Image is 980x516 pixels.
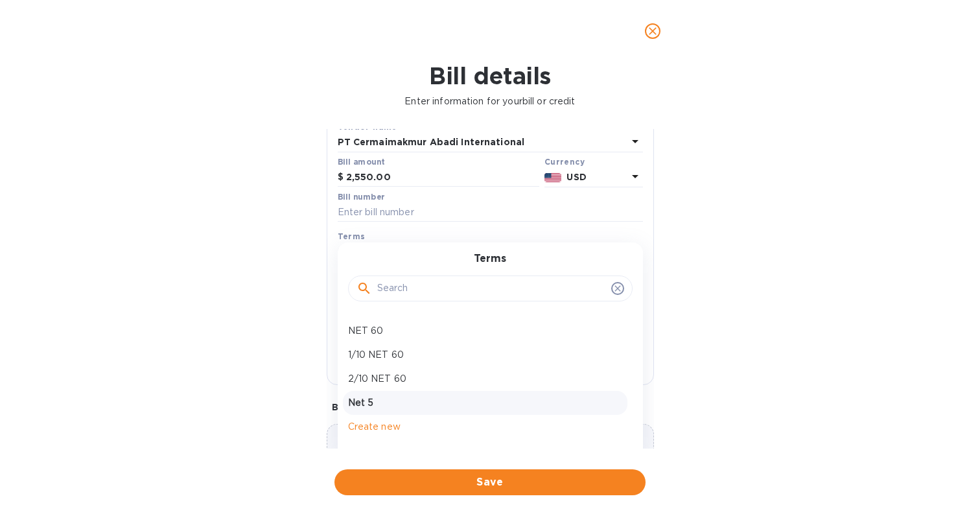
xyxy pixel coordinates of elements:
[338,122,397,132] b: Vendor name
[637,16,668,47] button: close
[348,420,622,434] p: Create new
[332,401,649,414] p: Bill image
[338,231,366,241] b: Terms
[338,203,643,222] input: Enter bill number
[544,157,585,167] b: Currency
[338,168,346,187] div: $
[10,62,970,89] h1: Bill details
[348,372,622,386] p: 2/10 NET 60
[474,253,506,265] h3: Terms
[338,193,384,201] label: Bill number
[338,137,525,147] b: PT Cermaimakmur Abadi International
[10,95,970,108] p: Enter information for your bill or credit
[338,246,396,259] p: Select terms
[348,348,622,362] p: 1/10 NET 60
[544,173,562,182] img: USD
[334,469,646,495] button: Save
[345,475,635,490] span: Save
[566,172,586,182] b: USD
[348,396,622,410] p: Net 5
[377,279,606,298] input: Search
[346,168,539,187] input: $ Enter bill amount
[348,324,622,338] p: NET 60
[338,158,384,166] label: Bill amount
